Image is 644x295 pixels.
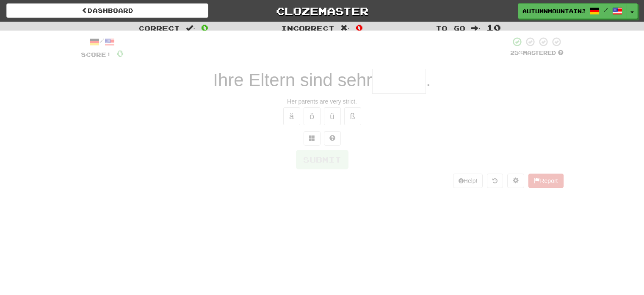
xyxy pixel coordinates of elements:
span: Ihre Eltern sind sehr [213,70,372,90]
span: 25 % [510,49,523,56]
span: 10 [486,22,501,33]
span: Score: [81,51,111,58]
span: To go [436,24,465,32]
button: Report [528,174,563,188]
div: Mastered [510,49,564,57]
span: 0 [356,22,363,33]
span: : [471,25,481,32]
span: Incorrect [281,24,334,32]
a: AutumnMountain3695 / [518,3,627,19]
span: Correct [138,24,180,32]
button: Single letter hint - you only get 1 per sentence and score half the points! alt+h [324,131,341,146]
button: ü [324,107,341,125]
span: AutumnMountain3695 [522,7,585,15]
div: / [81,37,124,47]
button: Round history (alt+y) [487,174,503,188]
span: : [186,25,195,32]
button: ä [283,107,300,125]
button: Switch sentence to multiple choice alt+p [304,131,321,146]
span: 0 [201,22,208,33]
div: Her parents are very strict. [81,97,564,106]
span: . [426,70,431,90]
button: Help! [453,174,483,188]
a: Dashboard [6,3,208,18]
a: Clozemaster [221,3,423,18]
span: : [340,25,350,32]
button: ß [344,107,361,125]
span: / [604,7,608,13]
span: 0 [116,48,124,59]
button: ö [304,107,321,125]
button: Submit [296,150,348,169]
